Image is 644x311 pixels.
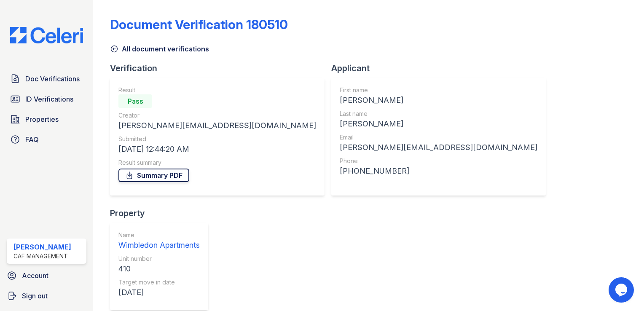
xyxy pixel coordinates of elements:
div: Verification [110,62,331,74]
a: All document verifications [110,44,209,54]
span: ID Verifications [25,94,73,104]
div: Submitted [118,135,316,143]
span: Doc Verifications [25,74,80,84]
div: Applicant [331,62,553,74]
div: Phone [340,157,537,165]
div: Last name [340,110,537,118]
iframe: chat widget [609,277,636,303]
div: [PERSON_NAME][EMAIL_ADDRESS][DOMAIN_NAME] [118,120,316,131]
div: [PERSON_NAME] [340,94,537,106]
div: 410 [118,263,200,275]
div: CAF Management [13,252,71,260]
a: Account [3,267,90,284]
a: FAQ [7,131,86,148]
a: Sign out [3,287,90,304]
a: Doc Verifications [7,70,86,87]
div: [PERSON_NAME][EMAIL_ADDRESS][DOMAIN_NAME] [340,142,537,153]
img: CE_Logo_Blue-a8612792a0a2168367f1c8372b55b34899dd931a85d93a1a3d3e32e68fde9ad4.png [3,27,90,43]
div: Creator [118,111,316,120]
div: Result [118,86,316,94]
span: Properties [25,114,59,124]
div: Pass [118,94,152,108]
a: Summary PDF [118,169,189,182]
div: [DATE] 12:44:20 AM [118,143,316,155]
div: Email [340,133,537,142]
a: Name Wimbledon Apartments [118,231,200,251]
a: ID Verifications [7,91,86,107]
div: Wimbledon Apartments [118,239,200,251]
div: [PHONE_NUMBER] [340,165,537,177]
a: Properties [7,111,86,128]
div: Result summary [118,158,316,167]
div: Unit number [118,255,200,263]
div: [PERSON_NAME] [340,118,537,130]
div: Document Verification 180510 [110,17,288,32]
div: Property [110,207,215,219]
div: First name [340,86,537,94]
div: Name [118,231,200,239]
div: [PERSON_NAME] [13,242,71,252]
span: Account [22,271,48,281]
span: FAQ [25,134,39,145]
span: Sign out [22,291,48,301]
div: [DATE] [118,287,200,298]
div: Target move in date [118,278,200,287]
